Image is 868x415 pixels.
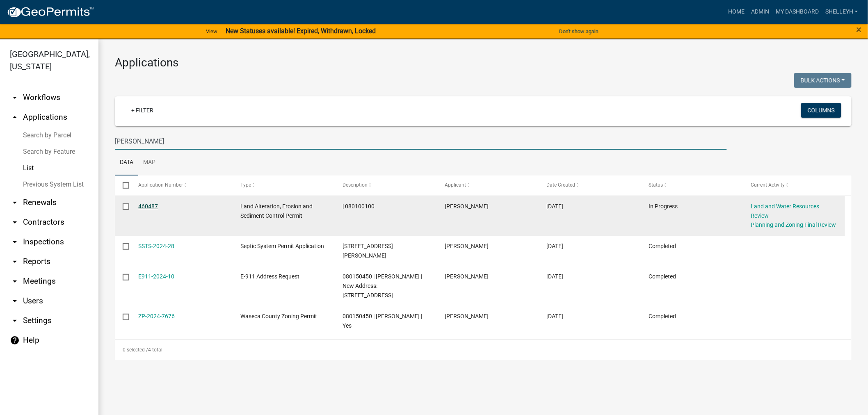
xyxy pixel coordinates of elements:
[10,198,20,207] i: arrow_drop_down
[343,182,368,188] span: Description
[539,176,641,195] datatable-header-cell: Date Created
[10,316,20,326] i: arrow_drop_down
[649,273,676,280] span: Completed
[649,243,676,249] span: Completed
[794,73,852,88] button: Bulk Actions
[751,221,836,228] a: Planning and Zoning Final Review
[343,243,393,259] span: 15517 295th Ave | QUINTON EATON
[115,176,130,195] datatable-header-cell: Select
[547,273,564,280] span: 04/10/2024
[226,27,376,35] strong: New Statuses available! Expired, Withdrawn, Locked
[547,182,576,188] span: Date Created
[115,340,852,360] div: 4 total
[748,4,772,20] a: Admin
[240,313,317,319] span: Waseca County Zoning Permit
[445,313,489,319] span: michele Lee eaton
[641,176,743,195] datatable-header-cell: Status
[10,296,20,306] i: arrow_drop_down
[445,273,489,280] span: michele Lee eaton
[138,150,160,176] a: Map
[725,4,748,20] a: Home
[240,243,324,249] span: Septic System Permit Application
[139,182,183,188] span: Application Number
[10,217,20,227] i: arrow_drop_down
[822,4,861,20] a: shelleyh
[10,257,20,267] i: arrow_drop_down
[743,176,845,195] datatable-header-cell: Current Activity
[203,25,221,38] a: View
[10,112,20,122] i: arrow_drop_up
[115,150,138,176] a: Data
[240,203,313,219] span: Land Alteration, Erosion and Sediment Control Permit
[343,203,375,210] span: | 080100100
[437,176,539,195] datatable-header-cell: Applicant
[139,313,175,319] a: ZP-2024-7676
[10,276,20,286] i: arrow_drop_down
[445,243,489,249] span: michele Lee eaton
[649,203,678,210] span: In Progress
[139,273,175,280] a: E911-2024-10
[10,335,20,345] i: help
[123,347,148,353] span: 0 selected /
[649,182,663,188] span: Status
[801,103,841,118] button: Columns
[547,203,564,210] span: 08/07/2025
[556,25,602,38] button: Don't show again
[130,176,233,195] datatable-header-cell: Application Number
[115,56,852,70] h3: Applications
[343,313,422,329] span: 080150450 | QUINTON EATON | Yes
[857,25,862,34] button: Close
[125,103,160,118] a: + Filter
[445,182,466,188] span: Applicant
[115,133,727,150] input: Search for applications
[10,237,20,247] i: arrow_drop_down
[233,176,335,195] datatable-header-cell: Type
[751,182,785,188] span: Current Activity
[240,182,251,188] span: Type
[649,313,676,319] span: Completed
[10,93,20,103] i: arrow_drop_down
[857,24,862,35] span: ×
[335,176,437,195] datatable-header-cell: Description
[547,313,564,319] span: 04/03/2024
[343,273,422,299] span: 080150450 | QUINTON EATON | New Address: 15517 - 295th Ave, Waseca, MN 56093
[772,4,822,20] a: My Dashboard
[547,243,564,249] span: 04/22/2024
[139,203,158,210] a: 460487
[139,243,175,249] a: SSTS-2024-28
[751,203,819,219] a: Land and Water Resources Review
[240,273,299,280] span: E-911 Address Request
[445,203,489,210] span: michele Lee eaton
